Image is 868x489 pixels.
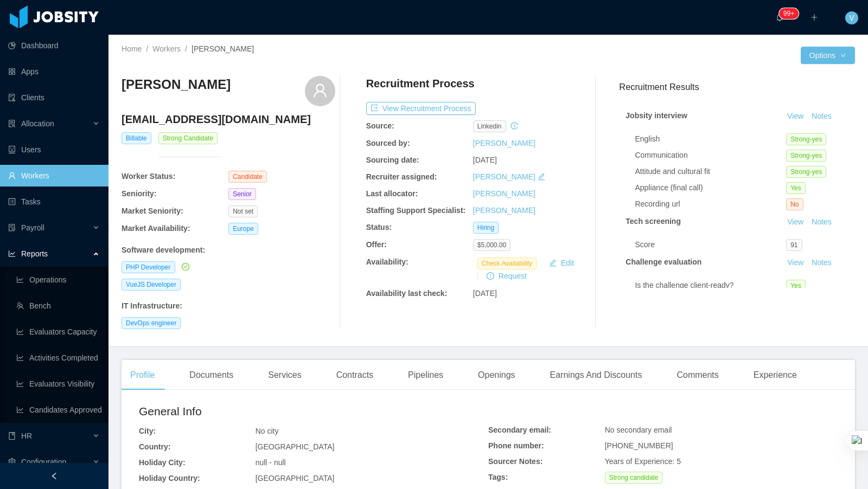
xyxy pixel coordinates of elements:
[538,173,545,181] i: icon: edit
[256,474,335,482] span: [GEOGRAPHIC_DATA]
[366,189,418,198] b: Last allocator:
[635,239,786,250] div: Score
[786,280,806,292] span: Yes
[807,110,836,123] button: Notes
[626,111,687,120] strong: Jobsity interview
[366,139,410,147] b: Sourced by:
[488,441,544,450] b: Phone number:
[626,217,681,226] strong: Tech screening
[366,121,394,130] b: Source:
[605,472,663,484] span: Strong candidate
[849,11,854,24] span: V
[122,301,182,310] b: IT Infrastructure :
[228,171,267,183] span: Candidate
[619,80,855,94] h3: Recruitment Results
[399,360,452,390] div: Pipelines
[469,360,524,390] div: Openings
[545,256,578,269] button: icon: editEdit
[473,239,510,251] span: $5,000.00
[786,239,802,251] span: 91
[635,198,786,210] div: Recording url
[801,47,855,64] button: Optionsicon: down
[8,191,100,213] a: icon: profileTasks
[786,133,826,145] span: Strong-yes
[122,207,183,215] b: Market Seniority:
[366,172,437,181] b: Recruiter assigned:
[473,206,535,215] a: [PERSON_NAME]
[21,223,44,232] span: Payroll
[139,442,170,451] b: Country:
[21,458,66,466] span: Configuration
[488,426,551,434] b: Secondary email:
[783,112,807,120] a: View
[366,156,419,164] b: Sourcing date:
[122,360,163,390] div: Profile
[256,427,279,435] span: No city
[605,457,681,466] span: Years of Experience: 5
[8,61,100,82] a: icon: appstoreApps
[366,240,387,249] b: Offer:
[122,224,190,233] b: Market Availability:
[8,250,16,258] i: icon: line-chart
[139,427,156,435] b: City:
[807,216,836,229] button: Notes
[152,44,181,53] a: Workers
[312,83,328,98] i: icon: user
[786,182,806,194] span: Yes
[745,360,806,390] div: Experience
[180,262,189,271] a: icon: check-circle
[259,360,310,390] div: Services
[182,263,189,271] i: icon: check-circle
[473,172,535,181] a: [PERSON_NAME]
[122,112,335,127] h4: [EMAIL_ADDRESS][DOMAIN_NAME]
[16,399,100,421] a: icon: line-chartCandidates Approved
[21,119,54,128] span: Allocation
[256,442,335,451] span: [GEOGRAPHIC_DATA]
[146,44,148,53] span: /
[122,261,175,273] span: PHP Developer
[626,258,701,266] strong: Challenge evaluation
[228,188,256,200] span: Senior
[16,347,100,369] a: icon: line-chartActivities Completed
[21,249,48,258] span: Reports
[488,473,508,481] b: Tags:
[482,269,531,282] button: icon: exclamation-circleRequest
[605,426,672,434] span: No secondary email
[328,360,382,390] div: Contracts
[635,280,786,291] div: Is the challenge client-ready?
[473,120,506,132] span: linkedin
[473,189,535,198] a: [PERSON_NAME]
[122,246,205,254] b: Software development :
[185,44,187,53] span: /
[16,269,100,291] a: icon: line-chartOperations
[807,256,836,269] button: Notes
[8,87,100,108] a: icon: auditClients
[366,102,476,115] button: icon: exportView Recruitment Process
[8,224,16,231] i: icon: file-protect
[366,289,448,298] b: Availability last check:
[510,122,518,130] i: icon: history
[635,150,786,161] div: Communication
[181,360,242,390] div: Documents
[139,403,488,420] h2: General Info
[158,132,218,144] span: Strong Candidate
[8,120,16,127] i: icon: solution
[16,373,100,395] a: icon: line-chartEvaluators Visibility
[122,76,231,93] h3: [PERSON_NAME]
[228,223,258,235] span: Europe
[366,104,476,113] a: icon: exportView Recruitment Process
[256,458,286,467] span: null - null
[228,205,258,217] span: Not set
[122,44,142,53] a: Home
[605,441,673,450] span: [PHONE_NUMBER]
[192,44,254,53] span: [PERSON_NAME]
[786,198,803,210] span: No
[786,166,826,178] span: Strong-yes
[783,217,807,226] a: View
[16,321,100,343] a: icon: line-chartEvaluators Capacity
[8,432,16,440] i: icon: book
[8,139,100,160] a: icon: robotUsers
[668,360,727,390] div: Comments
[8,458,16,466] i: icon: setting
[366,223,392,231] b: Status:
